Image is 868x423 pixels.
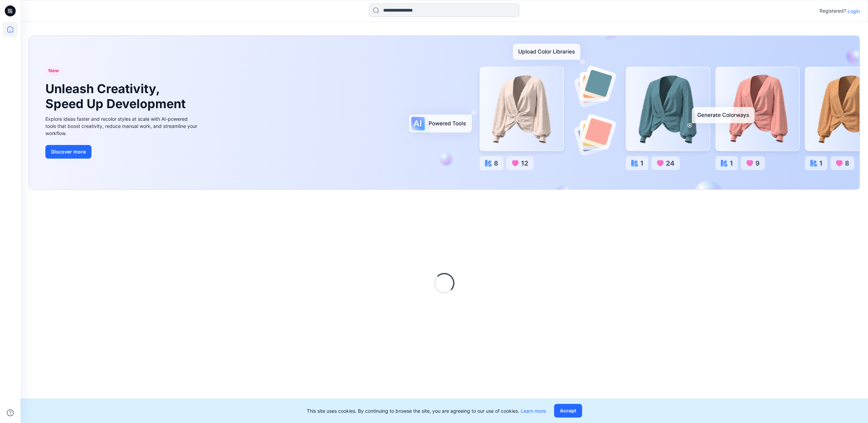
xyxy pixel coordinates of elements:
[521,408,546,414] a: Learn more
[848,8,860,15] p: Login
[820,7,846,15] p: Registered?
[45,82,189,111] h1: Unleash Creativity, Speed Up Development
[45,115,199,137] div: Explore ideas faster and recolor styles at scale with AI-powered tools that boost creativity, red...
[45,145,199,159] a: Discover more
[554,404,582,418] button: Accept
[48,67,59,75] span: New
[307,407,546,414] p: This site uses cookies. By continuing to browse the site, you are agreeing to our use of cookies.
[45,145,91,159] button: Discover more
